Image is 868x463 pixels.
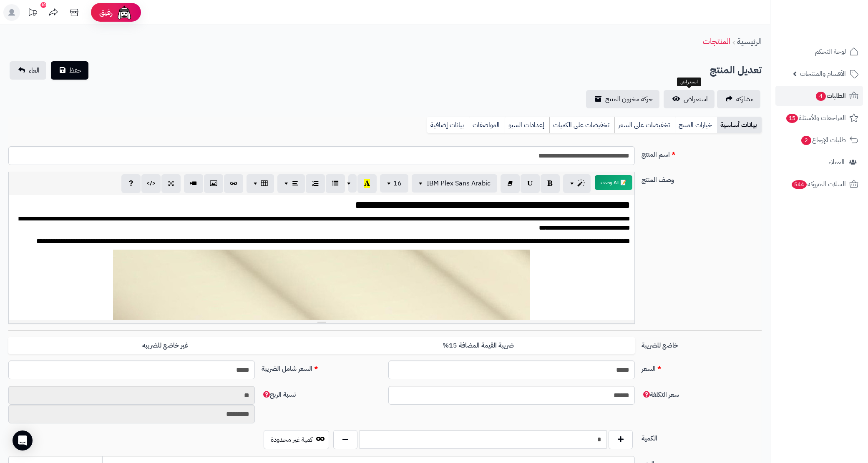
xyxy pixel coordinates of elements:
div: استعراض [677,78,701,87]
label: الكمية [638,430,765,443]
a: الطلبات4 [775,86,863,106]
span: لوحة التحكم [815,46,846,58]
a: الرئيسية [737,35,762,48]
label: السعر شامل الضريبة [258,360,385,374]
span: طلبات الإرجاع [800,134,846,146]
span: رفيق [99,8,113,18]
span: الأقسام والمنتجات [800,68,846,80]
span: 544 [792,180,807,189]
span: السلات المتروكة [791,178,846,190]
span: حركة مخزون المنتج [605,94,653,104]
h2: تعديل المنتج [710,62,762,79]
button: حفظ [51,61,88,80]
span: الطلبات [815,90,846,102]
span: 4 [816,92,826,101]
a: بيانات أساسية [717,117,762,133]
span: 16 [393,178,402,188]
a: المواصفات [469,117,505,133]
a: تخفيضات على السعر [614,117,675,133]
span: IBM Plex Sans Arabic [427,178,491,188]
span: سعر التكلفة [642,390,679,400]
a: مشاركه [717,90,760,108]
a: الغاء [10,61,46,80]
label: اسم المنتج [638,146,765,160]
button: 16 [380,174,408,193]
button: IBM Plex Sans Arabic [412,174,497,193]
a: تحديثات المنصة [22,4,43,23]
a: استعراض [664,90,715,108]
span: 15 [786,114,798,123]
label: خاضع للضريبة [638,337,765,350]
span: 2 [801,136,811,145]
span: العملاء [828,156,845,168]
img: ai-face.png [116,4,133,21]
label: وصف المنتج [638,172,765,185]
span: نسبة الربح [262,390,296,400]
span: المراجعات والأسئلة [785,112,846,124]
label: غير خاضع للضريبه [8,337,322,354]
img: logo-2.png [811,22,860,40]
a: العملاء [775,152,863,172]
span: حفظ [69,65,82,75]
button: 📝 AI وصف [595,175,632,190]
a: لوحة التحكم [775,42,863,62]
a: إعدادات السيو [505,117,549,133]
div: 10 [40,2,46,8]
div: Open Intercom Messenger [13,430,33,450]
span: استعراض [684,94,708,104]
a: تخفيضات على الكميات [549,117,614,133]
a: المنتجات [703,35,730,48]
a: بيانات إضافية [427,117,469,133]
span: مشاركه [736,94,754,104]
label: السعر [638,360,765,374]
a: السلات المتروكة544 [775,174,863,194]
a: حركة مخزون المنتج [586,90,659,108]
label: ضريبة القيمة المضافة 15% [322,337,635,354]
span: الغاء [29,65,40,75]
a: طلبات الإرجاع2 [775,130,863,150]
a: خيارات المنتج [675,117,717,133]
a: المراجعات والأسئلة15 [775,108,863,128]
